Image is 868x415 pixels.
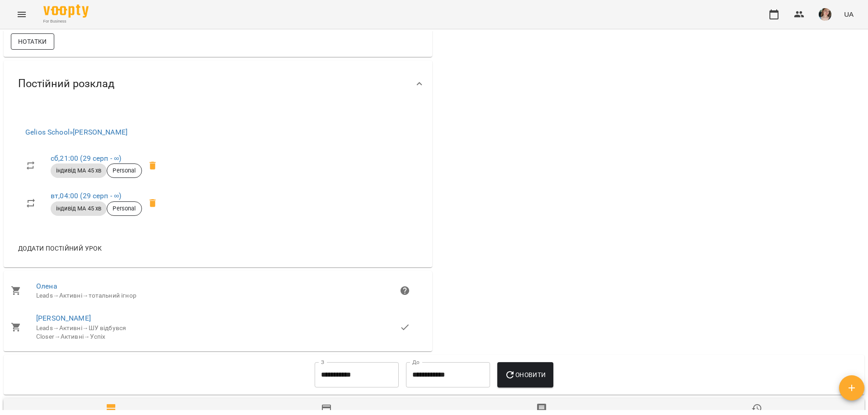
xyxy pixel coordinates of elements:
[18,36,47,47] span: Нотатки
[51,191,121,200] a: вт,04:00 (29 серп - ∞)
[11,4,33,25] button: Menu
[36,332,400,341] div: Closer Активні Успіх
[142,155,164,177] span: Видалити приватний урок Курбанова Софія сб 21:00 клієнта Кіра Черкасова
[82,292,89,299] span: →
[43,5,89,18] img: Voopty Logo
[18,243,102,254] span: Додати постійний урок
[36,282,57,290] a: Олена
[53,292,59,299] span: →
[4,61,432,107] div: Постійний розклад
[497,362,553,387] button: Оновити
[18,77,114,91] span: Постійний розклад
[36,291,400,300] div: Leads Активні тотальний ігнор
[505,369,546,380] span: Оновити
[11,33,54,50] button: Нотатки
[53,324,59,331] span: →
[142,192,164,214] span: Видалити приватний урок Курбанова Софія вт 04:00 клієнта Кіра Черкасова
[36,314,91,322] a: [PERSON_NAME]
[36,324,400,333] div: Leads Активні ШУ відбувся
[844,9,854,19] span: UA
[840,6,857,23] button: UA
[51,205,107,213] span: індивід МА 45 хв
[25,128,127,136] a: Gelios School»[PERSON_NAME]
[819,8,831,21] img: 6afb9eb6cc617cb6866001ac461bd93f.JPG
[51,154,121,163] a: сб,21:00 (29 серп - ∞)
[14,240,105,256] button: Додати постійний урок
[51,167,107,175] span: індивід МА 45 хв
[107,167,141,175] span: Personal
[84,333,90,340] span: →
[54,333,61,340] span: →
[82,324,89,331] span: →
[107,205,141,213] span: Personal
[43,19,89,24] span: For Business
